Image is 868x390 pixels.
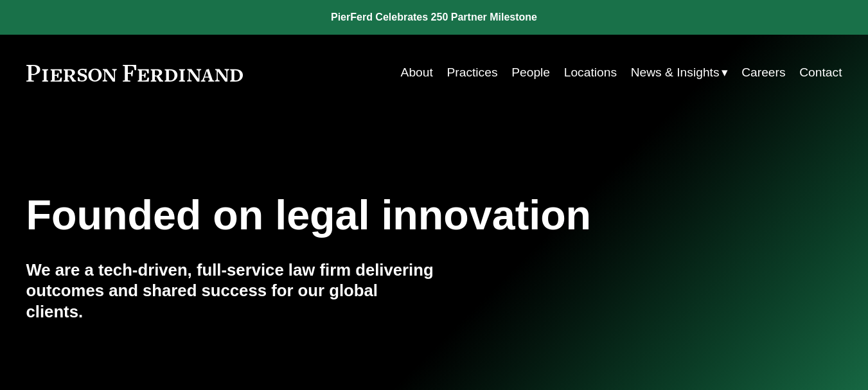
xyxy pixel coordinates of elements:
[631,60,728,85] a: folder dropdown
[564,60,617,85] a: Locations
[511,60,550,85] a: People
[631,62,720,84] span: News & Insights
[26,260,434,323] h4: We are a tech-driven, full-service law firm delivering outcomes and shared success for our global...
[447,60,497,85] a: Practices
[741,60,785,85] a: Careers
[799,60,842,85] a: Contact
[26,191,706,239] h1: Founded on legal innovation
[401,60,433,85] a: About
